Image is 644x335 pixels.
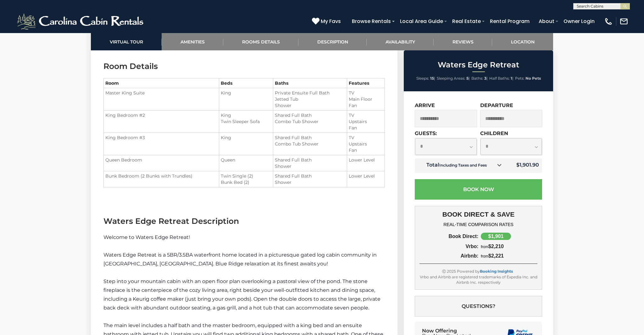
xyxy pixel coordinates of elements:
[103,234,190,240] span: Welcome to Waters Edge Retreat!
[415,130,437,136] label: Guests:
[104,155,219,171] td: Queen Bedroom
[103,216,385,227] h3: Waters Edge Retreat Description
[507,158,542,173] td: $1,901.90
[349,125,383,131] li: Fan
[275,173,346,179] li: Shared Full Bath
[419,234,479,239] div: Book Direct:
[439,163,487,167] small: Including Taxes and Fees
[471,74,488,82] li: |
[481,245,488,249] span: from
[298,33,367,50] a: Description
[103,278,380,311] span: Step into your mountain cabin with an open floor plan overlooking a pastoral view of the pond. Th...
[104,111,219,133] td: King Bedroom #2
[349,16,394,27] a: Browse Rentals
[415,102,435,108] label: Arrive
[619,17,628,26] img: mail-regular-white.png
[221,179,271,185] li: Bunk Bed (2)
[349,96,383,102] li: Main Floor
[515,76,525,81] span: Pets:
[275,134,346,141] li: Shared Full Bath
[162,33,223,50] a: Amenities
[416,74,435,82] li: |
[275,141,346,147] li: Combo Tub Shower
[471,76,483,81] span: Baths:
[275,179,346,185] li: Shower
[437,74,470,82] li: |
[221,135,231,140] span: King
[415,179,542,200] button: Book Now
[349,173,375,179] span: Lower Level
[221,173,271,179] li: Twin Single (2)
[419,269,537,274] div: Ⓒ 2025 Powered by
[437,76,465,81] span: Sleeping Areas:
[349,147,383,153] li: Fan
[104,171,219,187] td: Bunk Bedroom (2 Bunks with Trundles)
[449,16,484,27] a: Real Estate
[104,78,219,88] th: Room
[367,33,434,50] a: Availability
[275,157,346,163] li: Shared Full Bath
[419,274,537,285] div: Vrbo and Airbnb are registered trademarks of Expedia Inc. and Airbnb Inc. respectively
[419,222,537,227] h4: REAL-TIME COMPARISON RATES
[103,61,385,72] h3: Room Details
[223,33,298,50] a: Rooms Details
[415,296,542,316] button: Questions?
[416,76,429,81] span: Sleeps:
[489,76,510,81] span: Half Baths:
[419,253,479,259] div: Airbnb:
[349,141,383,147] li: Upstairs
[480,102,513,108] label: Departure
[466,76,469,81] strong: 5
[321,17,341,25] span: My Favs
[397,16,446,27] a: Local Area Guide
[511,76,512,81] strong: 1
[103,252,377,267] span: Waters Edge Retreat is a 5BR/3.5BA waterfront home located in a picturesque gated log cabin commu...
[104,133,219,155] td: King Bedroom #3
[349,118,383,125] li: Upstairs
[349,157,375,163] span: Lower Level
[492,33,553,50] a: Location
[405,61,552,69] h2: Waters Edge Retreat
[604,17,613,26] img: phone-regular-white.png
[104,88,219,111] td: Master King Suite
[91,33,162,50] a: Virtual Tour
[349,90,383,96] li: TV
[430,76,434,81] strong: 15
[560,16,598,27] a: Owner Login
[489,74,514,82] li: |
[481,254,488,258] span: from
[480,130,508,136] label: Children
[434,33,492,50] a: Reviews
[525,76,541,81] strong: No Pets
[275,118,346,125] li: Combo Tub Shower
[347,78,385,88] th: Features
[221,157,235,163] span: Queen
[481,233,511,240] div: $1,901
[275,96,346,102] li: Jetted Tub
[273,78,347,88] th: Baths
[480,269,513,274] a: Booking Insights
[221,90,231,96] span: King
[349,102,383,109] li: Fan
[419,244,479,249] div: Vrbo:
[487,16,533,27] a: Rental Program
[419,211,537,218] h3: BOOK DIRECT & SAVE
[479,253,538,259] div: $2,221
[484,76,486,81] strong: 3
[275,112,346,118] li: Shared Full Bath
[536,16,558,27] a: About
[219,78,273,88] th: Beds
[16,12,146,31] img: White-1-2.png
[221,112,271,118] li: King
[275,163,346,169] li: Shower
[479,244,538,249] div: $2,210
[275,90,346,96] li: Private Ensuite Full Bath
[349,134,383,141] li: TV
[349,112,383,118] li: TV
[415,158,507,173] td: Total
[221,118,271,125] li: Twin Sleeper Sofa
[312,17,342,26] a: My Favs
[275,102,346,109] li: Shower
